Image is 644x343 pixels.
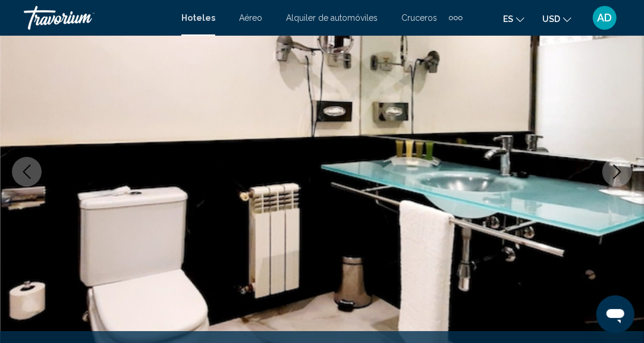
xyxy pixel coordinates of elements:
[542,14,560,24] span: USD
[503,10,524,27] button: Change language
[286,13,378,23] a: Alquiler de automóviles
[596,295,634,333] iframe: Botón para iniciar la ventana de mensajería
[503,14,513,24] span: es
[12,157,42,187] button: Previous image
[401,13,437,23] a: Cruceros
[589,5,620,30] button: User Menu
[449,8,463,27] button: Extra navigation items
[239,13,262,23] a: Aéreo
[598,12,612,24] span: AD
[181,13,215,23] a: Hoteles
[602,157,632,187] button: Next image
[542,10,571,27] button: Change currency
[24,6,169,30] a: Travorium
